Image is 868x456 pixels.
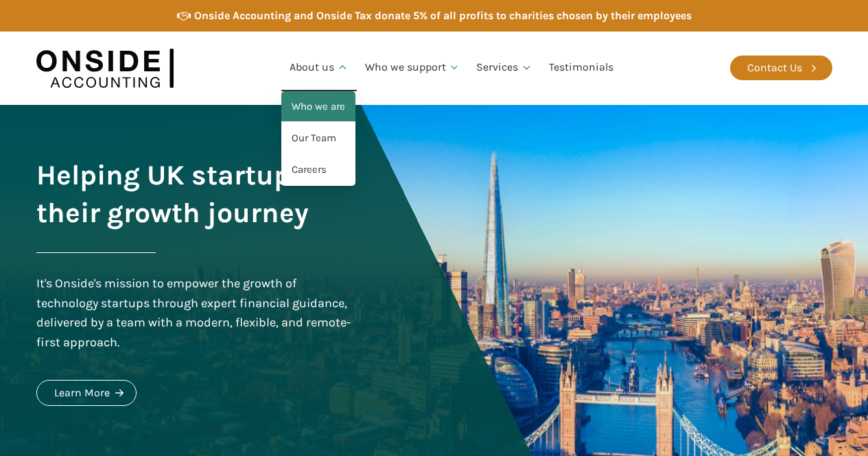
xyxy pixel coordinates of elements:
div: Onside Accounting and Onside Tax donate 5% of all profits to charities chosen by their employees [194,7,692,25]
div: Contact Us [747,59,802,77]
a: Testimonials [541,45,622,91]
a: Careers [281,154,355,186]
img: Onside Accounting [36,42,174,95]
a: Contact Us [730,56,832,80]
a: Who we are [281,91,355,123]
div: It's Onside's mission to empower the growth of technology startups through expert financial guida... [36,274,355,352]
a: Who we support [357,45,469,91]
div: Learn More [54,384,110,402]
a: Our Team [281,123,355,154]
h1: Helping UK startups on their growth journey [36,156,355,232]
a: About us [281,45,357,91]
a: Learn More [36,380,137,406]
a: Services [468,45,541,91]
